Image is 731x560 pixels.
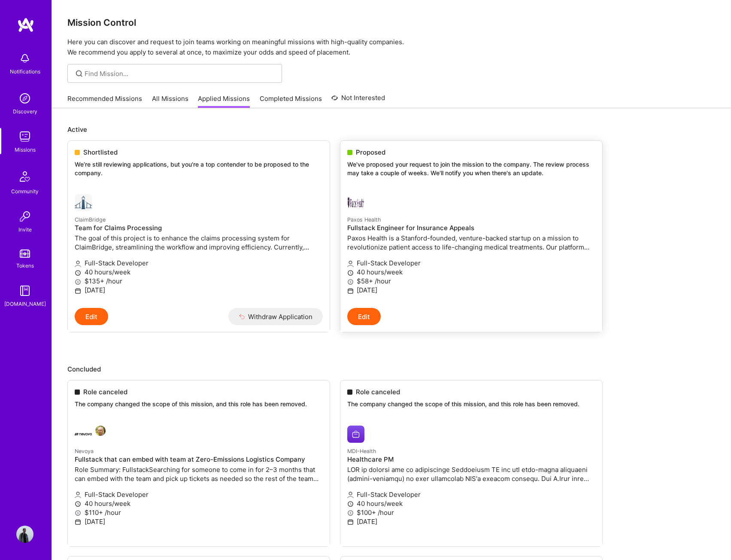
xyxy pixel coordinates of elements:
[85,69,276,78] input: Find Mission...
[347,234,595,252] p: Paxos Health is a Stanford-founded, venture-backed startup on a mission to revolutionize patient ...
[75,234,323,252] p: The goal of this project is to enhance the claims processing system for ClaimBridge, streamlining...
[67,37,716,58] p: Here you can discover and request to join teams working on meaningful missions with high-quality ...
[347,288,354,294] i: icon Calendar
[228,308,323,325] button: Withdraw Application
[16,282,33,299] img: guide book
[347,279,354,285] i: icon MoneyGray
[260,94,322,108] a: Completed Missions
[16,128,33,145] img: teamwork
[75,286,323,295] p: [DATE]
[18,225,32,234] div: Invite
[75,279,81,285] i: icon MoneyGray
[152,94,188,108] a: All Missions
[20,250,30,258] img: tokens
[15,145,36,154] div: Missions
[67,94,142,108] a: Recommended Missions
[83,148,118,157] span: Shortlisted
[347,259,595,268] p: Full-Stack Developer
[16,261,34,270] div: Tokens
[67,125,716,134] p: Active
[75,261,81,267] i: icon Applicant
[17,17,34,33] img: logo
[347,308,381,325] button: Edit
[347,268,595,277] p: 40 hours/week
[4,299,46,308] div: [DOMAIN_NAME]
[75,268,323,277] p: 40 hours/week
[75,216,106,223] small: ClaimBridge
[347,277,595,286] p: $58+ /hour
[74,69,84,79] i: icon SearchGrey
[75,259,323,268] p: Full-Stack Developer
[331,93,385,108] a: Not Interested
[340,187,602,308] a: Paxos Health company logoPaxos HealthFullstack Engineer for Insurance AppealsPaxos Health is a St...
[67,17,716,28] h3: Mission Control
[16,90,33,107] img: discovery
[67,365,716,374] p: Concluded
[16,526,33,543] img: User Avatar
[347,270,354,276] i: icon Clock
[75,160,323,177] p: We’re still reviewing applications, but you're a top contender to be proposed to the company.
[68,187,330,308] a: ClaimBridge company logoClaimBridgeTeam for Claims ProcessingThe goal of this project is to enhan...
[347,286,595,295] p: [DATE]
[75,194,92,211] img: ClaimBridge company logo
[75,224,323,232] h4: Team for Claims Processing
[347,261,354,267] i: icon Applicant
[75,277,323,286] p: $135+ /hour
[347,194,364,211] img: Paxos Health company logo
[10,67,40,76] div: Notifications
[347,160,595,177] p: We've proposed your request to join the mission to the company. The review process may take a cou...
[16,50,33,67] img: bell
[75,308,108,325] button: Edit
[11,187,39,196] div: Community
[198,94,250,108] a: Applied Missions
[75,270,81,276] i: icon Clock
[13,107,37,116] div: Discovery
[16,208,33,225] img: Invite
[347,224,595,232] h4: Fullstack Engineer for Insurance Appeals
[15,166,35,187] img: Community
[356,148,385,157] span: Proposed
[347,216,381,223] small: Paxos Health
[14,526,36,543] a: User Avatar
[75,288,81,294] i: icon Calendar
